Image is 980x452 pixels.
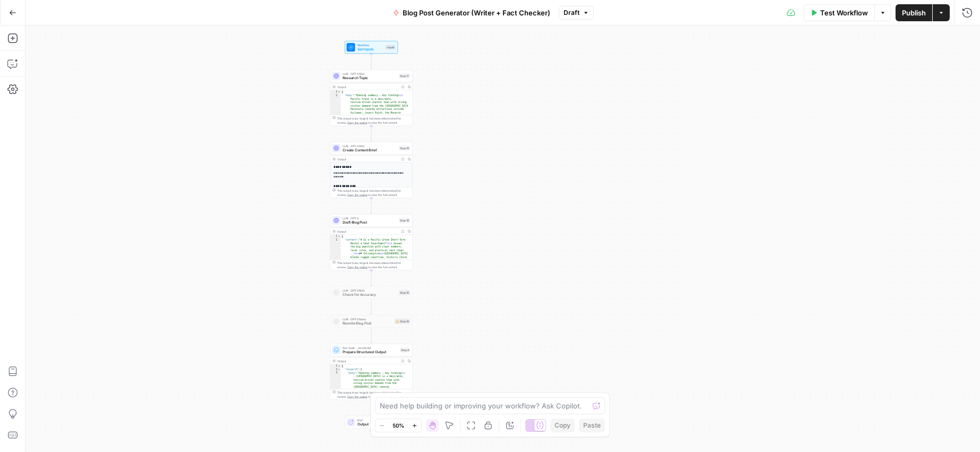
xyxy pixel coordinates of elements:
[550,419,575,432] button: Copy
[337,390,410,399] div: This output is too large & has been abbreviated for review. to view the full content.
[343,75,397,81] span: Research Topic
[357,43,384,47] span: Workflow
[330,214,413,270] div: LLM · GPT-5Draft Blog PostStep 18Output{ "content":"# Is a Pacific Grove Short‑Term Rental a Good...
[337,157,398,161] div: Output
[555,421,570,430] span: Copy
[357,422,394,427] span: Output
[399,74,410,79] div: Step 17
[343,349,398,355] span: Prepare Structured Output
[330,70,413,126] div: LLM · GPT-5 MiniResearch TopicStep 17Output{ "body":"Opening summary — key findings\n- Pacific Gr...
[337,189,410,197] div: This output is too large & has been abbreviated for review. to view the full content.
[343,288,397,293] span: LLM · GPT-5 Mini
[896,4,932,21] button: Publish
[386,45,396,50] div: Inputs
[330,368,341,372] div: 2
[347,266,368,269] span: Copy the output
[337,85,398,89] div: Output
[343,292,397,297] span: Check for Accuracy
[371,270,372,286] g: Edge from step_18 to step_15
[400,348,410,353] div: Step 9
[343,216,397,220] span: LLM · GPT-5
[337,229,398,234] div: Output
[820,7,868,18] span: Test Workflow
[343,72,397,76] span: LLM · GPT-5 Mini
[337,116,410,125] div: This output is too large & has been abbreviated for review. to view the full content.
[343,220,397,225] span: Draft Blog Post
[338,368,341,372] span: Toggle code folding, rows 2 through 4
[330,235,341,238] div: 1
[564,8,580,18] span: Draft
[559,6,594,20] button: Draft
[330,41,413,54] div: WorkflowSet InputsInputs
[579,419,605,432] button: Paste
[357,418,394,422] span: End
[902,7,926,18] span: Publish
[338,364,341,368] span: Toggle code folding, rows 1 through 5
[399,218,410,223] div: Step 18
[343,144,397,148] span: LLM · GPT-5 Mini
[338,90,341,94] span: Toggle code folding, rows 1 through 3
[371,299,372,314] g: Edge from step_15 to step_16
[399,146,410,151] div: Step 19
[343,317,393,321] span: LLM · GPT-5 Nano
[337,261,410,269] div: This output is too large & has been abbreviated for review. to view the full content.
[347,193,368,197] span: Copy the output
[371,198,372,214] g: Edge from step_19 to step_18
[337,359,398,363] div: Output
[395,319,410,324] div: Step 16
[330,364,341,368] div: 1
[330,286,413,299] div: LLM · GPT-5 MiniCheck for AccuracyStep 15
[371,328,372,343] g: Edge from step_16 to step_9
[399,291,410,295] div: Step 15
[343,321,393,326] span: Rewrite Blog Post
[387,4,557,21] button: Blog Post Generator (Writer + Fact Checker)
[343,148,397,153] span: Create Content Brief
[338,235,341,238] span: Toggle code folding, rows 1 through 3
[357,47,384,52] span: Set Inputs
[347,395,368,398] span: Copy the output
[393,421,404,430] span: 50%
[343,346,398,350] span: Run Code · JavaScript
[330,315,413,328] div: LLM · GPT-5 NanoRewrite Blog PostStep 16
[347,121,368,124] span: Copy the output
[371,126,372,141] g: Edge from step_17 to step_19
[804,4,874,21] button: Test Workflow
[330,416,413,429] div: EndOutput
[371,54,372,69] g: Edge from start to step_17
[583,421,601,430] span: Paste
[330,344,413,400] div: Run Code · JavaScriptPrepare Structured OutputStep 9Output{ "research":{ "body":"Opening summary ...
[403,7,550,18] span: Blog Post Generator (Writer + Fact Checker)
[330,90,341,94] div: 1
